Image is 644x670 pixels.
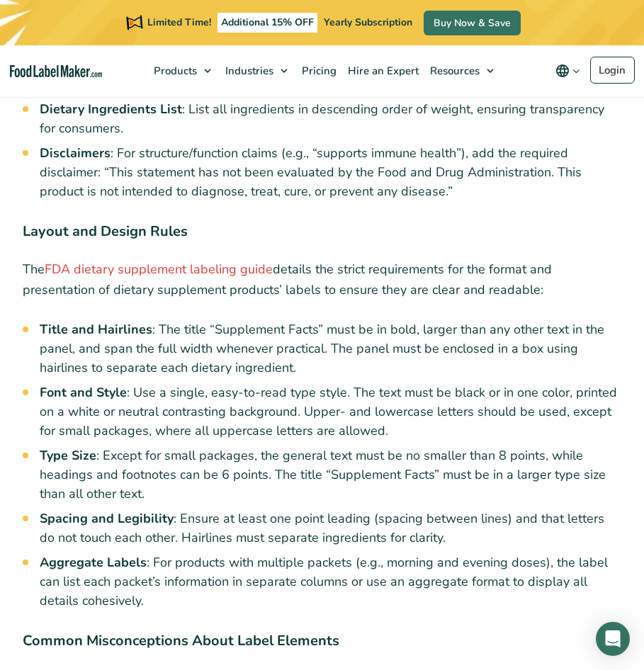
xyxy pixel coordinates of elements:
[218,13,317,33] span: Additional 15% OFF
[23,222,188,241] strong: Layout and Design Rules
[344,64,420,78] span: Hire an Expert
[45,261,273,278] a: FDA dietary supplement labeling guide
[590,57,635,84] a: Login
[546,57,590,85] button: Change language
[40,320,621,377] li: : The title “Supplement Facts” must be in bold, larger than any other text in the panel, and span...
[23,259,621,300] p: The details the strict requirements for the format and presentation of dietary supplement product...
[40,321,152,338] strong: Title and Hairlines
[295,45,341,96] a: Pricing
[221,64,275,78] span: Industries
[40,384,127,401] strong: Font and Style
[40,510,174,527] strong: Spacing and Legibility
[596,622,630,656] div: Open Intercom Messenger
[23,631,339,650] strong: Common Misconceptions About Label Elements
[218,45,295,96] a: Industries
[147,16,211,29] span: Limited Time!
[426,64,481,78] span: Resources
[298,64,338,78] span: Pricing
[40,447,96,464] strong: Type Size
[40,509,621,547] li: : Ensure at least one point leading (spacing between lines) and that letters do not touch each ot...
[423,45,501,96] a: Resources
[40,144,621,201] li: : For structure/function claims (e.g., “supports immune health”), add the required disclaimer: “T...
[40,100,621,138] li: : List all ingredients in descending order of weight, ensuring transparency for consumers.
[40,446,621,504] li: : Except for small packages, the general text must be no smaller than 8 points, while headings an...
[149,64,198,78] span: Products
[341,45,423,96] a: Hire an Expert
[40,553,621,611] li: : For products with multiple packets (e.g., morning and evening doses), the label can list each p...
[10,65,102,77] a: Food Label Maker homepage
[324,16,412,29] span: Yearly Subscription
[147,45,218,96] a: Products
[40,383,621,441] li: : Use a single, easy-to-read type style. The text must be black or in one color, printed on a whi...
[40,144,111,161] strong: Disclaimers
[424,11,521,35] a: Buy Now & Save
[40,554,147,571] strong: Aggregate Labels
[40,101,182,118] strong: Dietary Ingredients List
